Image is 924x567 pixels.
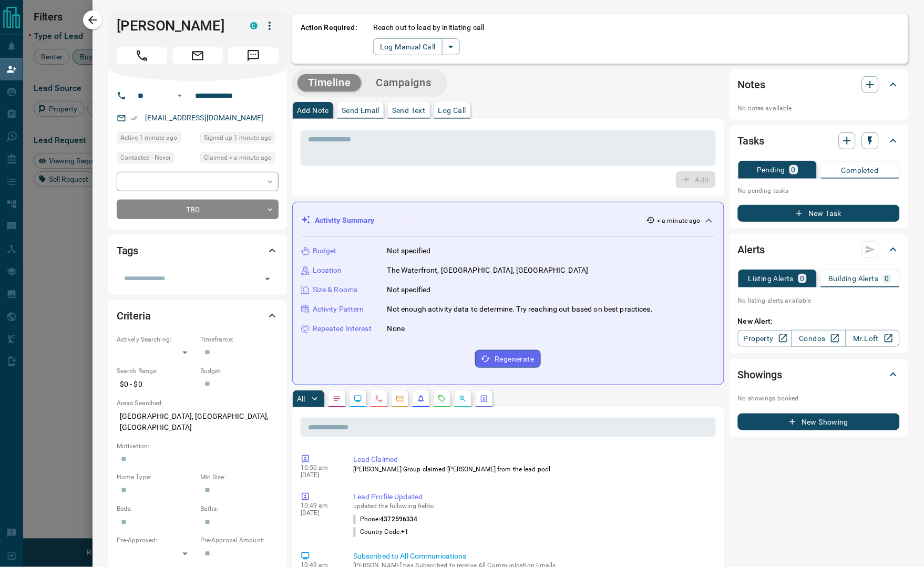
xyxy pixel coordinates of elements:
p: Repeated Interest [313,323,372,334]
p: 0 [885,275,889,282]
h1: [PERSON_NAME] [117,17,234,34]
button: Open [173,89,186,102]
p: Building Alerts [829,275,879,282]
p: $0 - $0 [117,376,195,393]
span: Active 1 minute ago [120,132,177,143]
p: No listing alerts available [738,296,900,305]
p: Lead Profile Updated [353,492,712,503]
button: New Task [738,205,900,222]
p: Send Text [392,107,426,114]
button: Campaigns [365,74,442,91]
p: Motivation: [117,441,279,451]
div: Showings [738,362,900,387]
p: Send Email [342,107,379,114]
p: Not enough activity data to determine. Try reaching out based on best practices. [387,304,653,315]
p: updated the following fields: [353,503,712,510]
p: Activity Summary [315,215,375,226]
p: Home Type: [117,473,195,482]
span: Email [172,47,223,64]
span: Signed up 1 minute ago [204,132,272,143]
p: Areas Searched: [117,398,279,408]
svg: Agent Actions [480,395,488,403]
p: [PERSON_NAME] Group claimed [PERSON_NAME] from the lead pool [353,465,712,475]
p: Subscribed to All Communications [353,551,712,562]
p: Beds: [117,504,195,514]
a: Property [738,330,792,347]
p: Not specified [387,284,431,295]
a: [EMAIL_ADDRESS][DOMAIN_NAME] [145,114,264,122]
span: Message [228,47,279,64]
p: Location [313,265,342,276]
span: 4372596334 [381,516,418,523]
h2: Notes [738,76,765,93]
p: Size & Rooms [313,284,358,295]
p: 10:50 am [301,465,337,472]
p: Pending [757,166,785,173]
p: Reach out to lead by initiating call [373,22,485,33]
span: Call [117,47,167,64]
p: Budget [313,245,337,256]
p: Pre-Approved: [117,536,195,545]
svg: Notes [333,395,341,403]
div: split button [373,38,460,55]
div: Tasks [738,128,900,153]
svg: Requests [438,395,446,403]
p: None [387,323,405,334]
div: Mon Oct 13 2025 [200,132,279,147]
div: Tags [117,238,279,263]
div: Alerts [738,237,900,262]
a: Condos [792,330,846,347]
h2: Showings [738,366,783,383]
svg: Emails [396,395,404,403]
span: +1 [401,529,408,536]
p: 0 [792,166,796,173]
svg: Opportunities [459,395,467,403]
p: < a minute ago [657,216,701,225]
p: Min Size: [200,473,279,482]
p: Action Required: [301,22,357,55]
p: Country Code : [353,528,409,537]
div: condos.ca [250,22,258,29]
p: [GEOGRAPHIC_DATA], [GEOGRAPHIC_DATA], [GEOGRAPHIC_DATA] [117,408,279,436]
p: Completed [841,167,879,174]
p: Listing Alerts [748,275,794,282]
p: Activity Pattern [313,304,364,315]
div: Notes [738,72,900,97]
p: Phone : [353,515,418,524]
p: No pending tasks [738,183,900,199]
h2: Tags [117,242,138,259]
p: Lead Claimed [353,454,712,465]
p: Log Call [438,107,466,114]
h2: Alerts [738,241,765,258]
p: Actively Searching: [117,335,195,344]
button: Open [260,272,275,286]
p: All [297,395,305,403]
button: Regenerate [475,350,541,368]
button: New Showing [738,414,900,430]
p: [DATE] [301,510,337,517]
div: Criteria [117,303,279,328]
h2: Tasks [738,132,764,149]
p: New Alert: [738,316,900,327]
p: 0 [800,275,805,282]
div: Mon Oct 13 2025 [117,132,195,147]
p: [DATE] [301,472,337,479]
p: No notes available [738,104,900,113]
p: Baths: [200,504,279,514]
h2: Criteria [117,307,151,324]
svg: Email Verified [130,115,138,122]
p: The Waterfront, [GEOGRAPHIC_DATA], [GEOGRAPHIC_DATA] [387,265,589,276]
div: Activity Summary< a minute ago [301,211,715,230]
svg: Lead Browsing Activity [354,395,362,403]
p: 10:49 am [301,502,337,510]
p: Not specified [387,245,431,256]
p: Budget: [200,366,279,376]
p: No showings booked [738,394,900,403]
button: Log Manual Call [373,38,443,55]
p: Timeframe: [200,335,279,344]
span: Claimed < a minute ago [204,152,272,163]
svg: Calls [375,395,383,403]
span: Contacted - Never [120,152,171,163]
div: Mon Oct 13 2025 [200,152,279,167]
svg: Listing Alerts [417,395,425,403]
